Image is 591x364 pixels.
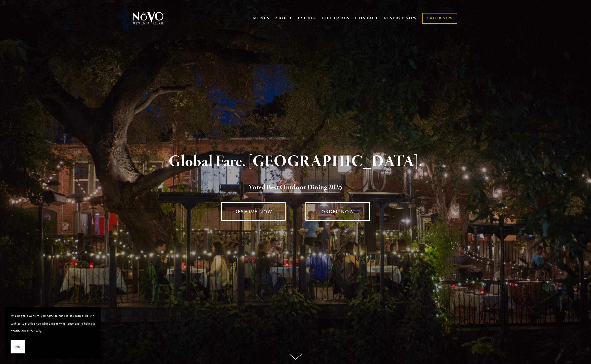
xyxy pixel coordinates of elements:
a: Voted Best Outdoor Dining 202 [249,183,339,193]
a: RESERVE NOW [384,13,417,23]
img: Novo Restaurant &amp; Lounge [132,12,165,25]
a: ORDER NOW [422,13,457,24]
a: EVENTS [298,16,316,21]
section: Cookie banner [5,307,101,359]
a: GIFT CARDS [322,13,350,23]
h2: 5 [141,182,450,193]
a: CONTACT [355,13,378,23]
p: By using this website, you agree to our use of cookies. We use cookies to provide you with a grea... [11,312,95,335]
a: ABOUT [275,16,292,21]
a: RESERVE NOW [221,202,286,221]
a: MENUS [253,16,270,21]
span: Okay! [15,343,21,351]
button: Okay! [11,340,25,354]
a: ORDER NOW [305,202,370,221]
strong: Global Fare. [GEOGRAPHIC_DATA]. [169,152,422,172]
